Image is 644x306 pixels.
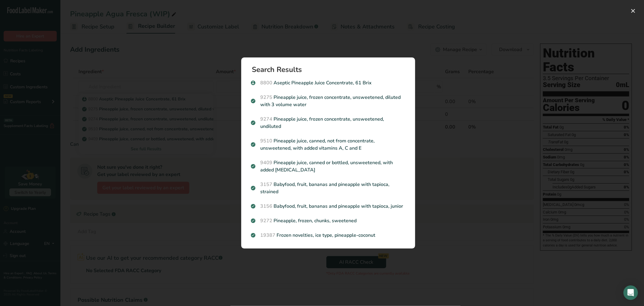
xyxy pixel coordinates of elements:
[261,232,276,239] span: 19387
[261,138,273,144] span: 9510
[251,94,405,108] p: Pineapple juice, frozen concentrate, unsweetened, diluted with 3 volume water
[623,285,638,300] div: Open Intercom Messenger
[251,79,405,86] p: Aseptic Pineapple Juice Concentrate, 61 Brix
[251,137,405,152] p: Pineapple juice, canned, not from concentrate, unsweetened, with added vitamins A, C and E
[261,181,273,188] span: 3157
[261,80,273,86] span: 8800
[252,66,409,73] h1: Search Results
[261,116,273,122] span: 9274
[251,217,405,224] p: Pineapple, frozen, chunks, sweetened
[251,203,405,210] p: Babyfood, fruit, bananas and pineapple with tapioca, junior
[261,217,273,224] span: 9272
[251,159,405,174] p: Pineapple juice, canned or bottled, unsweetened, with added [MEDICAL_DATA]
[261,94,273,101] span: 9275
[251,116,405,130] p: Pineapple juice, frozen concentrate, unsweetened, undiluted
[251,232,405,239] p: Frozen novelties, ice type, pineapple-coconut
[251,181,405,195] p: Babyfood, fruit, bananas and pineapple with tapioca, strained
[261,159,273,166] span: 9409
[261,203,273,210] span: 3156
